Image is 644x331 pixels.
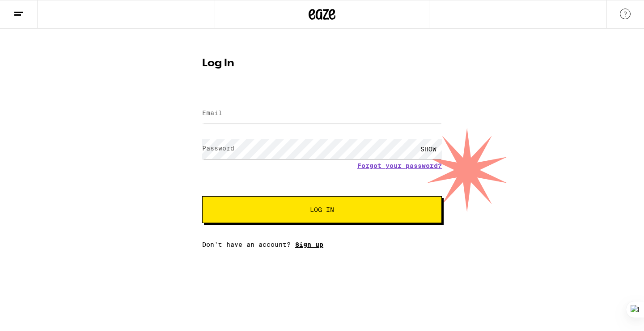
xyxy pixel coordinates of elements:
div: Don't have an account? [202,241,442,248]
a: Sign up [295,241,323,248]
label: Password [202,145,234,152]
a: Forgot your password? [357,162,442,169]
button: Log In [202,196,442,223]
div: SHOW [415,139,442,159]
span: Hi. Need any help? [5,6,64,13]
label: Email [202,109,222,116]
h1: Log In [202,58,442,69]
input: Email [202,103,442,124]
span: Log In [310,206,334,213]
